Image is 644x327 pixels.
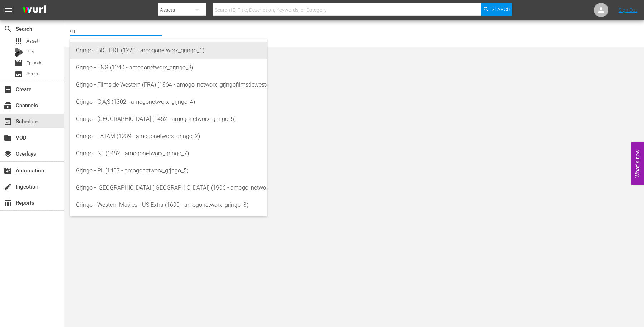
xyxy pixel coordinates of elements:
span: VOD [4,133,12,142]
span: Overlays [4,150,12,158]
span: Search [492,3,511,16]
span: Schedule [4,117,12,126]
a: Sign Out [619,7,637,13]
span: Search [4,25,12,33]
span: Series [26,70,39,77]
div: Grjngo - Films de Western (FRA) (1864 - amogo_networx_grjngofilmsdewestern_1) [76,76,261,93]
span: Asset [14,37,23,45]
span: Create [4,85,12,94]
div: Grjngo - Western Movies - US Extra (1690 - amogonetworx_grjngo_8) [76,196,261,214]
div: No Channel Selected. [70,22,380,45]
div: Grjngo - LATAM (1239 - amogonetworx_grjngo_2) [76,128,261,145]
div: Grjngo - G,A,S (1302 - amogonetworx_grjngo_4) [76,93,261,111]
div: Grjngo - BR - PRT (1220 - amogonetworx_grjngo_1) [76,42,261,59]
div: Grjngo - PL (1407 - amogonetworx_grjngo_5) [76,162,261,179]
span: Automation [4,166,12,175]
span: Episode [14,59,23,67]
div: Grjngo - [GEOGRAPHIC_DATA] (1452 - amogonetworx_grjngo_6) [76,111,261,128]
img: ans4CAIJ8jUAAAAAAAAAAAAAAAAAAAAAAAAgQb4GAAAAAAAAAAAAAAAAAAAAAAAAJMjXAAAAAAAAAAAAAAAAAAAAAAAAgAT5G... [17,2,52,19]
div: Grjngo - [GEOGRAPHIC_DATA] ([GEOGRAPHIC_DATA]) (1906 - amogo_networx_grjngopelculasdeloeste_1) [76,179,261,196]
button: Open Feedback Widget [631,142,644,185]
span: Asset [26,38,38,45]
span: Series [14,70,23,78]
div: Grjngo - NL (1482 - amogonetworx_grjngo_7) [76,145,261,162]
span: Episode [26,59,43,67]
span: Reports [4,199,12,207]
span: Channels [4,101,12,110]
span: Ingestion [4,182,12,191]
span: menu [4,6,13,14]
div: Grjngo - ENG (1240 - amogonetworx_grjngo_3) [76,59,261,76]
button: Search [481,3,512,16]
span: Bits [26,48,34,55]
div: Bits [14,48,23,57]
